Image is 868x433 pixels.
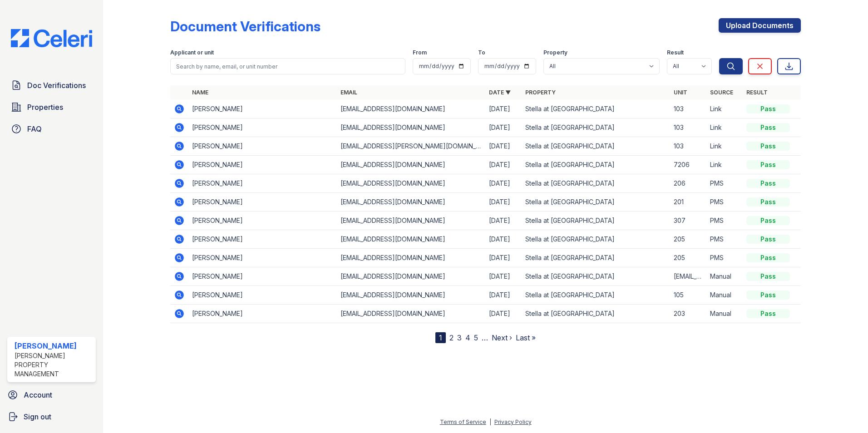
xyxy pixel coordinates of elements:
td: 105 [670,286,706,305]
td: [PERSON_NAME] [188,174,337,193]
td: Link [706,137,743,156]
td: [DATE] [485,118,522,137]
label: Property [543,49,567,56]
div: Pass [746,160,790,169]
td: [EMAIL_ADDRESS][DOMAIN_NAME] [670,267,706,286]
td: [DATE] [485,100,522,118]
td: [EMAIL_ADDRESS][DOMAIN_NAME] [337,249,485,267]
td: Stella at [GEOGRAPHIC_DATA] [522,100,670,118]
td: 205 [670,230,706,249]
td: PMS [706,193,743,212]
a: Doc Verifications [7,76,96,94]
div: Pass [746,179,790,188]
td: Stella at [GEOGRAPHIC_DATA] [522,137,670,156]
label: Applicant or unit [170,49,214,56]
td: 205 [670,249,706,267]
a: Name [192,89,208,96]
td: Manual [706,286,743,305]
td: [EMAIL_ADDRESS][DOMAIN_NAME] [337,100,485,118]
span: Account [24,389,52,400]
div: 1 [435,332,446,343]
a: Unit [674,89,687,96]
a: 4 [465,333,470,342]
td: [PERSON_NAME] [188,286,337,305]
td: Stella at [GEOGRAPHIC_DATA] [522,249,670,267]
td: 103 [670,100,706,118]
td: PMS [706,212,743,230]
td: [DATE] [485,230,522,249]
a: Terms of Service [440,418,486,425]
a: 5 [474,333,478,342]
td: Manual [706,267,743,286]
td: [DATE] [485,286,522,305]
td: [DATE] [485,137,522,156]
td: [PERSON_NAME] [188,249,337,267]
td: [PERSON_NAME] [188,230,337,249]
td: [DATE] [485,249,522,267]
div: [PERSON_NAME] [15,340,92,351]
a: Date ▼ [489,89,511,96]
span: FAQ [27,123,42,134]
td: 103 [670,137,706,156]
a: Last » [516,333,536,342]
td: [PERSON_NAME] [188,267,337,286]
td: [DATE] [485,156,522,174]
td: PMS [706,230,743,249]
td: Link [706,118,743,137]
td: Stella at [GEOGRAPHIC_DATA] [522,118,670,137]
td: [PERSON_NAME] [188,305,337,323]
td: 307 [670,212,706,230]
td: Manual [706,305,743,323]
td: [EMAIL_ADDRESS][DOMAIN_NAME] [337,305,485,323]
td: [DATE] [485,305,522,323]
td: [PERSON_NAME] [188,212,337,230]
div: Pass [746,309,790,318]
td: 7206 [670,156,706,174]
td: Stella at [GEOGRAPHIC_DATA] [522,230,670,249]
img: CE_Logo_Blue-a8612792a0a2168367f1c8372b55b34899dd931a85d93a1a3d3e32e68fde9ad4.png [4,29,99,47]
td: [PERSON_NAME] [188,156,337,174]
div: Pass [746,142,790,151]
a: Properties [7,98,96,116]
div: Pass [746,272,790,281]
td: [EMAIL_ADDRESS][DOMAIN_NAME] [337,118,485,137]
div: Pass [746,197,790,207]
a: 2 [449,333,454,342]
span: … [482,332,488,343]
td: PMS [706,174,743,193]
td: 206 [670,174,706,193]
input: Search by name, email, or unit number [170,58,405,74]
td: [DATE] [485,174,522,193]
td: Stella at [GEOGRAPHIC_DATA] [522,286,670,305]
div: Pass [746,104,790,113]
td: 201 [670,193,706,212]
a: 3 [457,333,462,342]
label: To [478,49,485,56]
label: Result [667,49,684,56]
td: Stella at [GEOGRAPHIC_DATA] [522,305,670,323]
div: Pass [746,290,790,300]
td: [EMAIL_ADDRESS][DOMAIN_NAME] [337,212,485,230]
td: Link [706,100,743,118]
td: [DATE] [485,193,522,212]
a: Upload Documents [719,18,801,33]
td: [EMAIL_ADDRESS][DOMAIN_NAME] [337,286,485,305]
td: Stella at [GEOGRAPHIC_DATA] [522,212,670,230]
a: Next › [492,333,512,342]
td: [EMAIL_ADDRESS][DOMAIN_NAME] [337,267,485,286]
a: FAQ [7,120,96,138]
td: [PERSON_NAME] [188,137,337,156]
td: Stella at [GEOGRAPHIC_DATA] [522,267,670,286]
a: Privacy Policy [494,418,532,425]
td: [PERSON_NAME] [188,100,337,118]
td: 103 [670,118,706,137]
a: Account [4,386,99,404]
td: [EMAIL_ADDRESS][DOMAIN_NAME] [337,193,485,212]
a: Source [710,89,733,96]
td: [EMAIL_ADDRESS][DOMAIN_NAME] [337,230,485,249]
span: Properties [27,102,63,113]
a: Result [746,89,768,96]
td: Stella at [GEOGRAPHIC_DATA] [522,156,670,174]
td: [EMAIL_ADDRESS][DOMAIN_NAME] [337,156,485,174]
label: From [413,49,427,56]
